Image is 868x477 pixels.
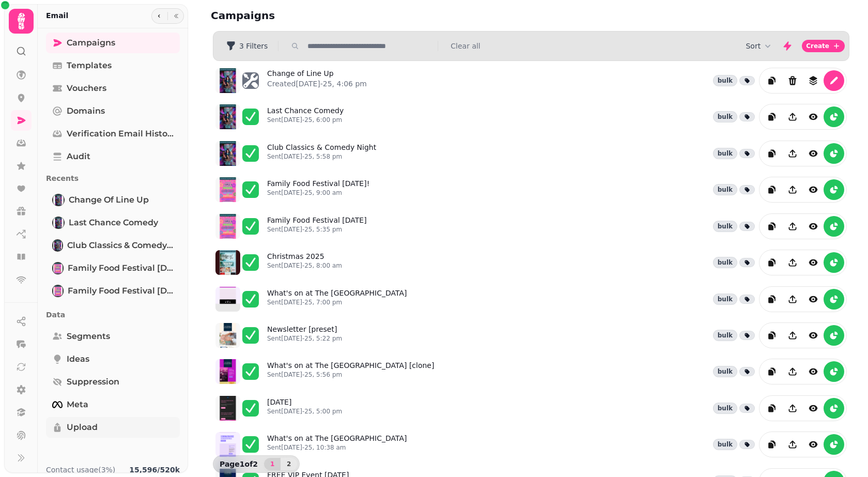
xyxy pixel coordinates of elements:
[215,459,262,469] p: Page 1 of 2
[46,146,180,167] a: Audit
[782,70,803,91] button: Delete
[713,366,737,377] div: bulk
[782,216,803,237] button: Share campaign preview
[67,330,110,343] span: Segments
[267,324,342,347] a: Newsletter [preset]Sent[DATE]-25, 5:22 pm
[46,417,180,438] a: Upload
[713,439,737,450] div: bulk
[215,432,240,457] img: aHR0cHM6Ly9zdGFtcGVkZS1zZXJ2aWNlLXByb2QtdGVtcGxhdGUtcHJldmlld3MuczMuZXUtd2VzdC0xLmFtYXpvbmF3cy5jb...
[713,75,737,86] div: bulk
[215,104,240,129] img: aHR0cHM6Ly9zdGFtcGVkZS1zZXJ2aWNlLXByb2QtdGVtcGxhdGUtcHJldmlld3MuczMuZXUtd2VzdC0xLmFtYXpvbmF3cy5jb...
[267,251,342,274] a: Christmas 2025Sent[DATE]-25, 8:00 am
[762,361,782,382] button: duplicate
[53,218,64,228] img: Last Chance Comedy
[68,285,174,297] span: Family Food Festival [DATE]
[803,252,824,273] button: view
[803,106,824,127] button: view
[824,179,844,200] button: reports
[762,70,782,91] button: duplicate
[267,142,376,165] a: Club Classics & Comedy NightSent[DATE]-25, 5:58 pm
[67,105,105,117] span: Domains
[713,221,737,232] div: bulk
[762,179,782,200] button: duplicate
[824,434,844,455] button: reports
[53,263,63,273] img: Family Food Festival TOMORROW!
[267,261,342,270] p: Sent [DATE]-25, 8:00 am
[46,101,180,121] a: Domains
[46,465,115,475] p: Contact usage (3%)
[762,289,782,310] button: duplicate
[267,215,367,238] a: Family Food Festival [DATE]Sent[DATE]-25, 5:35 pm
[267,433,407,456] a: What's on at The [GEOGRAPHIC_DATA]Sent[DATE]-25, 10:38 am
[782,179,803,200] button: Share campaign preview
[267,189,369,197] p: Sent [DATE]-25, 9:00 am
[803,361,824,382] button: view
[46,326,180,347] a: Segments
[782,361,803,382] button: Share campaign preview
[803,434,824,455] button: view
[211,8,409,23] h2: Campaigns
[782,252,803,273] button: Share campaign preview
[713,403,737,414] div: bulk
[46,33,180,53] a: Campaigns
[762,216,782,237] button: duplicate
[215,68,240,93] img: aHR0cHM6Ly9zdGFtcGVkZS1zZXJ2aWNlLXByb2QtdGVtcGxhdGUtcHJldmlld3MuczMuZXUtd2VzdC0xLmFtYXpvbmF3cy5jb...
[803,289,824,310] button: view
[69,217,158,229] span: Last Chance Comedy
[803,325,824,346] button: view
[67,239,174,252] span: Club Classics & Comedy Night
[762,252,782,273] button: duplicate
[53,286,63,296] img: Family Food Festival THIS SATURDAY
[215,214,240,239] img: aHR0cHM6Ly9zdGFtcGVkZS1zZXJ2aWNlLXByb2QtdGVtcGxhdGUtcHJldmlld3MuczMuZXUtd2VzdC0xLmFtYXpvbmF3cy5jb...
[67,59,112,72] span: Templates
[46,394,180,415] a: Meta
[267,397,342,420] a: [DATE]Sent[DATE]-25, 5:00 pm
[46,124,180,144] a: Verification email history
[762,143,782,164] button: duplicate
[264,458,281,470] button: 1
[267,152,376,161] p: Sent [DATE]-25, 5:58 pm
[69,194,149,206] span: Change of Line Up
[824,361,844,382] button: reports
[46,372,180,392] a: Suppression
[239,42,268,50] span: 3 Filters
[46,305,180,324] p: Data
[803,143,824,164] button: view
[264,458,297,470] nav: Pagination
[46,169,180,188] p: Recents
[713,294,737,305] div: bulk
[285,461,293,467] span: 2
[46,190,180,210] a: Change of Line UpChange of Line Up
[67,353,89,365] span: Ideas
[802,40,845,52] button: Create
[267,371,434,379] p: Sent [DATE]-25, 5:56 pm
[713,148,737,159] div: bulk
[215,359,240,384] img: aHR0cHM6Ly9zdGFtcGVkZS1zZXJ2aWNlLXByb2QtdGVtcGxhdGUtcHJldmlld3MuczMuZXUtd2VzdC0xLmFtYXpvbmF3cy5jb...
[215,323,240,348] img: aHR0cHM6Ly9zdGFtcGVkZS1zZXJ2aWNlLXByb2QtdGVtcGxhdGUtcHJldmlld3MuczMuZXUtd2VzdC0xLmFtYXpvbmF3cy5jb...
[46,10,68,21] h2: Email
[67,150,90,163] span: Audit
[268,461,276,467] span: 1
[129,466,180,474] b: 15,596 / 520k
[782,325,803,346] button: Share campaign preview
[67,128,174,140] span: Verification email history
[824,143,844,164] button: reports
[267,288,407,311] a: What's on at The [GEOGRAPHIC_DATA]Sent[DATE]-25, 7:00 pm
[46,55,180,76] a: Templates
[67,398,88,411] span: Meta
[267,68,367,93] a: Change of Line UpCreated[DATE]-25, 4:06 pm
[782,106,803,127] button: Share campaign preview
[824,398,844,419] button: reports
[215,250,240,275] img: aHR0cHM6Ly9zdGFtcGVkZS1zZXJ2aWNlLXByb2QtdGVtcGxhdGUtcHJldmlld3MuczMuZXUtd2VzdC0xLmFtYXpvbmF3cy5jb...
[824,325,844,346] button: reports
[46,258,180,279] a: Family Food Festival TOMORROW!Family Food Festival [DATE]!
[762,325,782,346] button: duplicate
[803,398,824,419] button: view
[53,240,62,251] img: Club Classics & Comedy Night
[824,70,844,91] button: edit
[803,70,824,91] button: revisions
[267,298,407,306] p: Sent [DATE]-25, 7:00 pm
[38,28,188,456] nav: Tabs
[215,177,240,202] img: aHR0cHM6Ly9zdGFtcGVkZS1zZXJ2aWNlLXByb2QtdGVtcGxhdGUtcHJldmlld3MuczMuZXUtd2VzdC0xLmFtYXpvbmF3cy5jb...
[267,225,367,234] p: Sent [DATE]-25, 5:35 pm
